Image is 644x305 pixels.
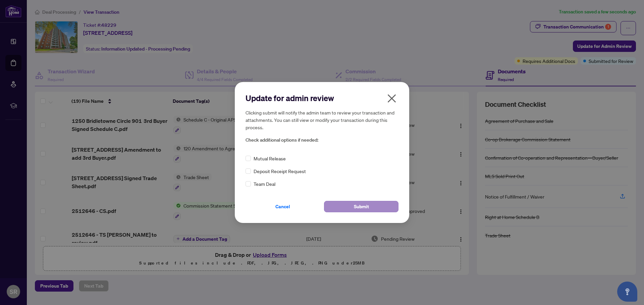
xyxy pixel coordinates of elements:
[246,201,320,212] button: Cancel
[246,136,398,144] span: Check additional options if needed:
[254,155,286,162] span: Mutual Release
[324,201,398,212] button: Submit
[386,93,397,104] span: close
[246,109,398,131] h5: Clicking submit will notify the admin team to review your transaction and attachments. You can st...
[275,201,290,212] span: Cancel
[354,201,369,212] span: Submit
[254,180,275,187] span: Team Deal
[617,282,637,302] button: Open asap
[246,93,398,103] h2: Update for admin review
[254,167,306,175] span: Deposit Receipt Request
